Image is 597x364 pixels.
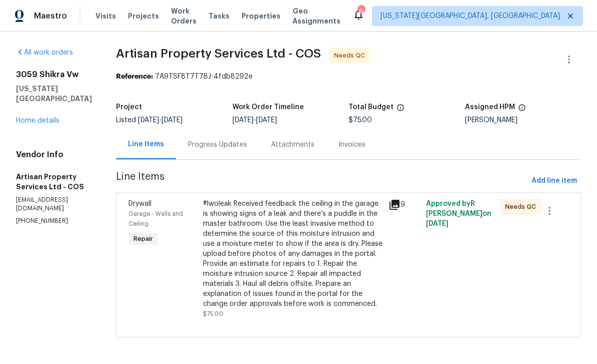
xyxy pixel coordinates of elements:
[348,117,372,124] span: $75.00
[34,11,67,21] span: Maestro
[129,234,157,244] span: Repair
[116,117,182,124] span: Listed
[203,311,223,317] span: $75.00
[116,104,142,111] h5: Project
[16,217,92,225] p: [PHONE_NUMBER]
[16,84,92,104] h5: [US_STATE][GEOGRAPHIC_DATA]
[256,117,277,124] span: [DATE]
[465,104,515,111] h5: Assigned HPM
[16,49,73,56] a: All work orders
[348,104,393,111] h5: Total Budget
[188,140,247,150] div: Progress Updates
[203,199,383,309] div: #lwoleak Received feedback the ceiling in the garage is showing signs of a leak and there's a pud...
[426,220,448,227] span: [DATE]
[16,150,92,160] h4: Vendor Info
[531,175,577,187] span: Add line item
[95,11,116,21] span: Visits
[16,70,92,80] h2: 3059 Shikra Vw
[161,117,182,124] span: [DATE]
[116,172,527,190] span: Line Items
[16,196,92,213] p: [EMAIL_ADDRESS][DOMAIN_NAME]
[396,104,404,117] span: The total cost of line items that have been proposed by Opendoor. This sum includes line items th...
[388,199,419,211] div: 9
[426,200,491,227] span: Approved by R [PERSON_NAME] on
[232,104,304,111] h5: Work Order Timeline
[116,73,153,80] b: Reference:
[138,117,159,124] span: [DATE]
[128,211,183,227] span: Garage - Walls and Ceiling
[208,13,229,20] span: Tasks
[505,202,540,212] span: Needs QC
[16,117,59,124] a: Home details
[232,117,253,124] span: [DATE]
[116,72,581,82] div: 7A9TSF8T7T7BJ-4fdb8292e
[16,172,92,192] h5: Artisan Property Services Ltd - COS
[171,6,196,26] span: Work Orders
[128,11,159,21] span: Projects
[357,6,364,16] div: 6
[334,51,369,61] span: Needs QC
[241,11,280,21] span: Properties
[138,117,182,124] span: -
[527,172,581,190] button: Add line item
[518,104,526,117] span: The hpm assigned to this work order.
[128,139,164,149] div: Line Items
[465,117,581,124] div: [PERSON_NAME]
[271,140,314,150] div: Attachments
[338,140,365,150] div: Invoices
[128,200,151,207] span: Drywall
[380,11,560,21] span: [US_STATE][GEOGRAPHIC_DATA], [GEOGRAPHIC_DATA]
[232,117,277,124] span: -
[292,6,340,26] span: Geo Assignments
[116,48,321,60] span: Artisan Property Services Ltd - COS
